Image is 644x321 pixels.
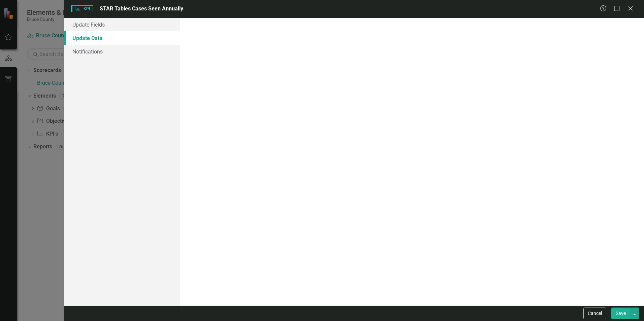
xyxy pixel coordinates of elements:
span: STAR Tables Cases Seen Annually [100,5,183,12]
button: Cancel [583,308,606,319]
a: Notifications [64,45,180,58]
button: Save [611,308,630,319]
span: KPI [71,5,93,12]
a: Update Data [64,31,180,45]
a: Update Fields [64,18,180,31]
